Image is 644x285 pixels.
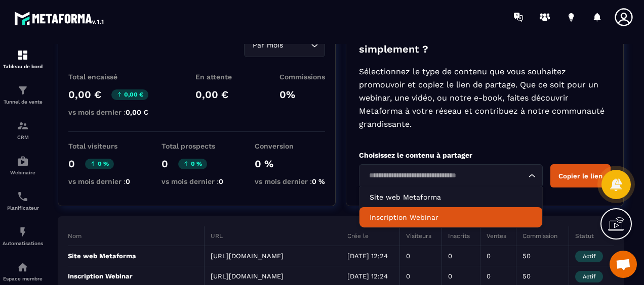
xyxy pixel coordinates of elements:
img: automations [17,261,29,273]
p: vs mois dernier : [68,177,130,185]
td: 0 [480,246,516,266]
p: [DATE] 12:24 [347,252,394,260]
span: 0,00 € [126,108,148,116]
a: formationformationCRM [3,112,43,148]
th: Crée le [341,226,400,246]
p: Automatisations [3,241,43,246]
a: automationsautomationsWebinaire [3,148,43,183]
img: formation [17,120,29,132]
a: formationformationTunnel de vente [3,77,43,112]
img: formation [17,49,29,61]
td: 0 [400,246,442,266]
span: 0 [126,177,130,185]
td: 0 [442,246,480,266]
span: Actif [575,251,603,262]
img: automations [17,155,29,167]
th: Statut [569,226,614,246]
span: 0 [219,177,223,185]
img: logo [14,9,105,27]
p: Site web Metaforma [68,252,198,260]
p: vs mois dernier : [162,177,223,185]
button: Copier le lien [550,164,611,187]
p: vs mois dernier : [68,108,148,116]
p: Total prospects [162,142,223,150]
td: [URL][DOMAIN_NAME] [205,246,341,266]
input: Search for option [286,40,308,51]
p: Commissions [279,73,325,81]
div: Search for option [244,34,325,57]
p: 0 [162,158,168,170]
span: Actif [575,271,603,282]
p: Sélectionnez le type de contenu que vous souhaitez promouvoir et copiez le lien de partage. Que c... [359,65,611,131]
a: schedulerschedulerPlanificateur [3,183,43,218]
th: Visiteurs [400,226,442,246]
td: 50 [516,246,569,266]
p: Espace membre [3,276,43,281]
th: Inscrits [442,226,480,246]
p: 0,00 € [68,88,101,101]
span: 0 % [312,177,325,185]
a: formationformationTableau de bord [3,41,43,77]
th: Commission [516,226,569,246]
p: 0,00 € [195,88,232,101]
span: Par mois [251,40,286,51]
p: Planificateur [3,205,43,211]
p: Total encaissé [68,73,148,81]
p: En attente [195,73,232,81]
th: URL [205,226,341,246]
input: Search for option [366,170,526,181]
p: Tableau de bord [3,64,43,69]
p: Webinaire [3,170,43,175]
p: 0% [279,88,325,101]
p: Total visiteurs [68,142,130,150]
p: 0 [68,158,75,170]
p: vs mois dernier : [255,177,325,185]
p: [DATE] 12:24 [347,272,394,280]
p: 0 % [85,159,114,169]
th: Ventes [480,226,516,246]
th: Nom [68,226,205,246]
p: Tunnel de vente [3,99,43,105]
p: CRM [3,134,43,140]
p: Conversion [255,142,325,150]
p: Inscription Webinar [370,212,532,222]
a: automationsautomationsAutomatisations [3,218,43,254]
img: scheduler [17,191,29,203]
p: Choisissez le contenu à partager [359,151,611,159]
img: automations [17,226,29,238]
p: 0 % [255,158,325,170]
div: Search for option [359,164,543,187]
p: 0 % [178,159,207,169]
p: Site web Metaforma [370,192,532,202]
p: Inscription Webinar [68,272,198,280]
p: 0,00 € [111,89,148,100]
img: formation [17,84,29,97]
a: Ouvrir le chat [610,251,637,278]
